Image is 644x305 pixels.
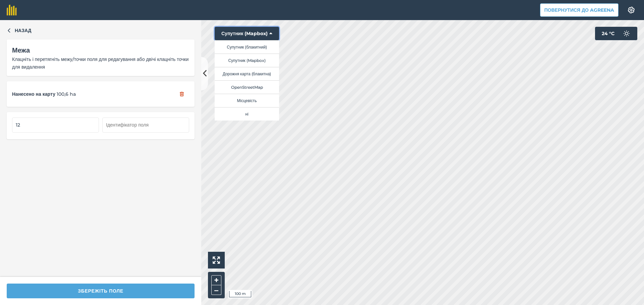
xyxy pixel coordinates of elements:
[215,67,279,80] button: Дорожня карта (блакитна)
[211,275,221,285] button: +
[102,118,189,132] input: Ідентифікатор поля
[7,27,32,34] button: Назад
[215,80,279,94] button: OpenStreetMap
[7,284,195,298] button: ЗБЕРЕЖІТЬ ПОЛЕ
[12,90,55,98] span: Нанесено на карту
[627,7,635,13] img: A cog icon
[215,40,279,54] button: Супутник (блакитний)
[12,56,189,70] span: Клацніть і перетягніть межу/точки поля для редагування або двічі клацніть точки для видалення
[57,90,76,98] span: 100,6 ha
[211,285,221,295] button: –
[213,256,220,264] img: Four arrows, one pointing top left, one top right, one bottom right and the last bottom left
[215,94,279,107] button: Місцевість
[595,27,637,40] button: 24 °C
[540,3,619,17] button: Повернутися до Agreena
[12,45,189,56] div: Межа
[7,5,17,15] img: fieldmargin Логотип
[215,107,279,121] button: ні
[620,27,633,40] img: svg+xml;base64,PD94bWwgdmVyc2lvbj0iMS4wIiBlbmNvZGluZz0idXRmLTgiPz4KPCEtLSBHZW5lcmF0b3I6IEFkb2JlIE...
[15,27,32,34] span: Назад
[12,118,99,132] input: Назва поля
[215,27,279,40] button: Супутник (Mapbox)
[215,54,279,67] button: Супутник (Mapbox)
[602,27,614,40] span: 24 ° C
